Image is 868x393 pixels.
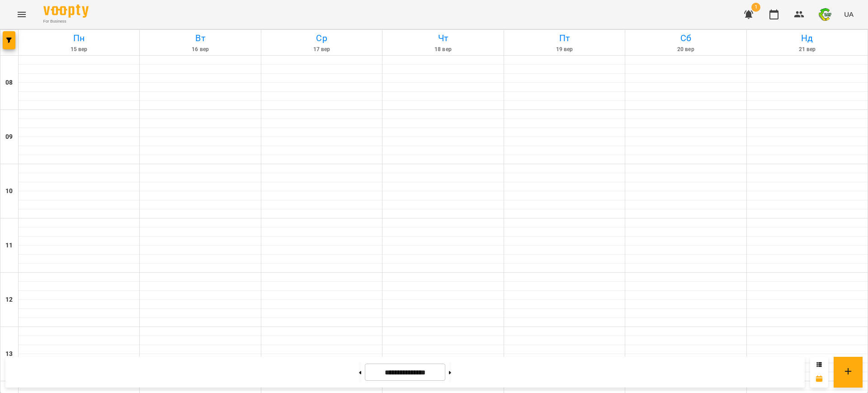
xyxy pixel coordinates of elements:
button: UA [840,6,857,23]
h6: Нд [748,31,866,45]
h6: 12 [5,295,13,305]
h6: 17 вер [263,45,381,54]
h6: 20 вер [627,45,745,54]
span: For Business [43,19,89,24]
h6: 09 [5,132,13,142]
h6: 15 вер [20,45,138,54]
h6: 16 вер [141,45,259,54]
h6: Ср [263,31,381,45]
h6: 18 вер [384,45,502,54]
h6: 21 вер [748,45,866,54]
span: UA [844,9,854,19]
img: 745b941a821a4db5d46b869edb22b833.png [819,8,831,21]
h6: Сб [627,31,745,45]
h6: 11 [5,241,13,251]
h6: Чт [384,31,502,45]
h6: 13 [5,349,13,359]
img: Voopty Logo [43,5,89,18]
h6: 10 [5,186,13,196]
button: Menu [11,4,33,25]
h6: Вт [141,31,259,45]
h6: Пн [20,31,138,45]
h6: 08 [5,78,13,88]
h6: Пт [505,31,623,45]
h6: 19 вер [505,45,623,54]
span: 1 [751,3,760,12]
